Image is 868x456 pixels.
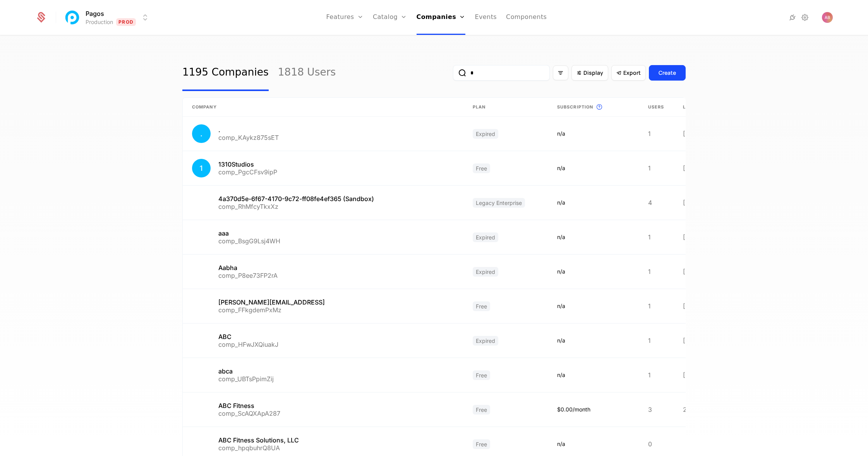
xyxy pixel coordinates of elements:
span: Subscription [557,104,593,110]
th: Plan [463,98,548,117]
a: 1195 Companies [182,55,269,91]
span: Export [623,69,641,77]
a: Settings [800,13,810,22]
img: Pagos [63,8,82,27]
span: Pagos [86,9,104,18]
button: Display [571,65,608,81]
th: Company [183,98,463,117]
button: Open user button [822,12,833,23]
span: Last seen [683,104,710,110]
div: Create [659,69,676,77]
span: Display [583,69,603,77]
button: Export [611,65,646,81]
a: 1818 Users [278,55,336,91]
span: Prod [116,18,136,26]
button: Create [649,65,686,81]
button: Select environment [65,9,150,26]
a: Integrations [788,13,797,22]
div: Production [86,18,113,26]
img: Andy Barker [822,12,833,23]
th: Users [639,98,674,117]
button: Filter options [553,65,568,80]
